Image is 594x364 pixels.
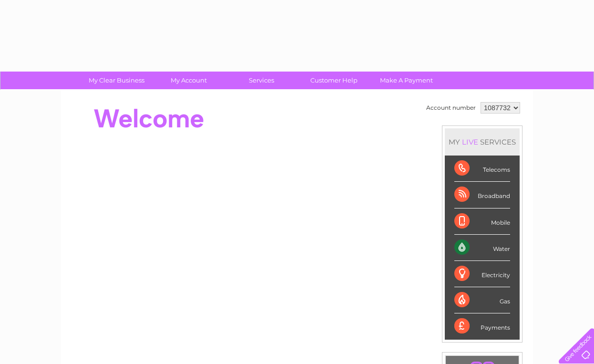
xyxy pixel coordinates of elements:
[222,72,301,89] a: Services
[77,72,156,89] a: My Clear Business
[454,235,510,261] div: Water
[424,100,478,116] td: Account number
[460,137,480,146] div: LIVE
[454,156,510,182] div: Telecoms
[454,208,510,235] div: Mobile
[445,128,520,156] div: MY SERVICES
[454,287,510,313] div: Gas
[295,72,373,89] a: Customer Help
[150,72,228,89] a: My Account
[454,313,510,339] div: Payments
[454,261,510,287] div: Electricity
[454,182,510,208] div: Broadband
[367,72,446,89] a: Make A Payment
